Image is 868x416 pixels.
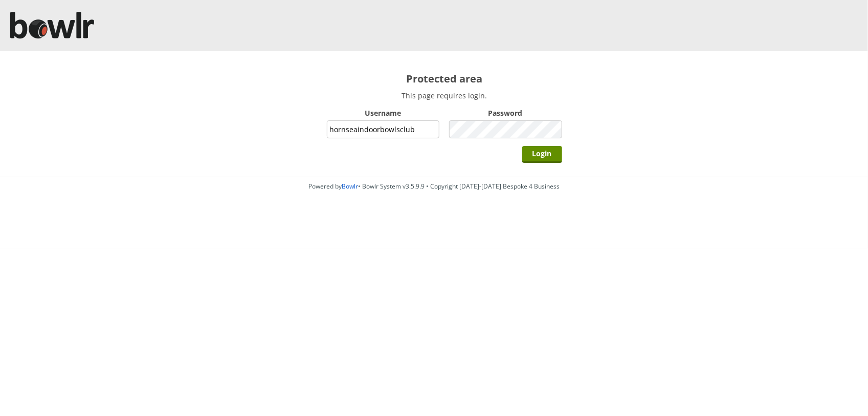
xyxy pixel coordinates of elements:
[449,108,562,118] label: Password
[327,72,562,86] h2: Protected area
[308,182,560,191] span: Powered by • Bowlr System v3.5.9.9 • Copyright [DATE]-[DATE] Bespoke 4 Business
[327,91,562,100] p: This page requires login.
[342,182,358,191] a: Bowlr
[327,108,440,118] label: Username
[522,146,562,163] input: Login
